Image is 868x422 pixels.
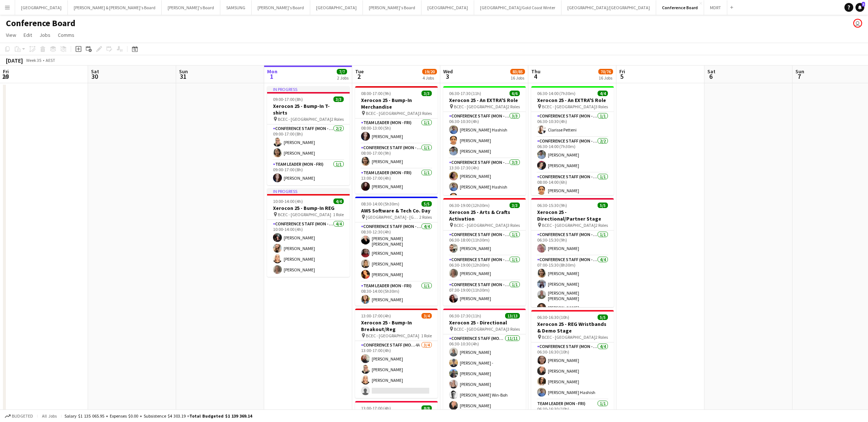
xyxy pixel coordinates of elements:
app-job-card: 06:30-16:30 (10h)5/5Xerocon 25 - REG Wristbands & Demo Stage BCEC - [GEOGRAPHIC_DATA]2 RolesConfe... [531,310,614,419]
span: 08:00-17:00 (9h) [361,91,391,96]
button: [PERSON_NAME] & [PERSON_NAME]'s Board [68,0,162,15]
app-card-role: Conference Staff (Mon - Fri)2/206:30-14:00 (7h30m)[PERSON_NAME][PERSON_NAME] [531,137,614,173]
span: Budgeted [12,414,33,419]
span: 2 Roles [595,222,608,228]
span: 3 [862,2,865,7]
span: Sun [795,68,804,75]
span: 06:30-15:30 (9h) [537,203,567,208]
span: 31 [178,72,188,81]
span: Jobs [39,32,50,38]
span: 4/4 [598,91,608,96]
span: 8/8 [421,405,432,411]
div: 4 Jobs [423,75,437,81]
span: BCEC - [GEOGRAPHIC_DATA] [542,334,595,340]
span: Mon [267,68,277,75]
span: 13/13 [505,313,520,319]
h3: Xerocon 25 - Bump-In T-shirts [267,103,350,116]
h3: Xerocon 25 - Bump-In Merchandise [355,97,438,110]
span: BCEC - [GEOGRAPHIC_DATA] [542,222,595,228]
div: AEST [46,57,55,63]
span: 2 Roles [419,214,432,220]
app-job-card: 08:30-14:00 (5h30m)5/5AWS Software & Tech Co. Day [GEOGRAPHIC_DATA] - [GEOGRAPHIC_DATA]2 RolesCon... [355,197,438,306]
app-card-role: Conference Staff (Mon - Fri)4/410:00-14:00 (4h)[PERSON_NAME][PERSON_NAME][PERSON_NAME][PERSON_NAME] [267,220,350,277]
app-card-role: Conference Staff (Mon - Fri)1/106:30-10:30 (4h)Clarisse Petteni [531,112,614,137]
div: 2 Jobs [337,75,349,81]
span: 4/4 [333,198,344,204]
span: Edit [24,32,32,38]
h3: Xerocon 25 - An EXTRA'S Role [531,97,614,103]
app-job-card: 06:30-15:30 (9h)5/5Xerocon 25 - Directional/Partner Stage BCEC - [GEOGRAPHIC_DATA]2 RolesConferen... [531,198,614,307]
span: Fri [3,68,9,75]
a: 3 [855,3,864,12]
span: 1 Role [333,212,344,217]
span: 3 Roles [419,110,432,116]
a: Jobs [36,30,53,40]
app-card-role: Conference Staff (Mon - Fri)4/406:30-16:30 (10h)[PERSON_NAME][PERSON_NAME][PERSON_NAME][PERSON_NA... [531,342,614,400]
span: [GEOGRAPHIC_DATA] - [GEOGRAPHIC_DATA] [366,214,419,220]
span: 06:30-19:00 (12h30m) [449,203,490,208]
div: 16 Jobs [511,75,525,81]
h3: Xerocon 25 - Bump-In Breakout/Reg [355,319,438,333]
button: [PERSON_NAME]'s Board [363,0,421,15]
h3: Xerocon 25 - Arts & Crafts Activation [443,209,526,222]
div: 06:30-19:00 (12h30m)3/3Xerocon 25 - Arts & Crafts Activation BCEC - [GEOGRAPHIC_DATA]3 RolesConfe... [443,198,526,306]
span: BCEC - [GEOGRAPHIC_DATA] [366,333,419,338]
span: 06:30-16:30 (10h) [537,314,569,320]
span: 2 Roles [595,334,608,340]
span: 5/5 [598,203,608,208]
span: 3 Roles [507,222,520,228]
span: 09:00-17:00 (8h) [273,96,303,102]
app-job-card: 06:30-17:30 (11h)6/6Xerocon 25 - An EXTRA'S Role BCEC - [GEOGRAPHIC_DATA]2 RolesConference Staff ... [443,86,526,195]
app-card-role: Conference Staff (Mon - Fri)4/408:30-12:30 (4h)[PERSON_NAME] [PERSON_NAME][PERSON_NAME][PERSON_NA... [355,222,438,282]
span: BCEC - [GEOGRAPHIC_DATA] [278,116,331,122]
span: 06:30-17:30 (11h) [449,91,481,96]
button: Budgeted [4,412,34,420]
button: [GEOGRAPHIC_DATA]/Gold Coast Winter [474,0,561,15]
a: View [3,30,19,40]
span: BCEC - [GEOGRAPHIC_DATA] [454,326,507,332]
span: 83/85 [510,69,525,74]
app-card-role: Conference Staff (Mon - Fri)3/306:30-10:30 (4h)[PERSON_NAME] Hashish[PERSON_NAME][PERSON_NAME] [443,112,526,158]
button: [GEOGRAPHIC_DATA] [421,0,474,15]
h3: Xerocon 25 - Directional/Partner Stage [531,209,614,222]
span: 3 [442,72,453,81]
button: Conference Board [656,0,704,15]
span: 3 Roles [507,326,520,332]
app-card-role: Team Leader (Mon - Fri)1/109:00-17:00 (8h)[PERSON_NAME] [267,160,350,185]
span: 10:00-14:00 (4h) [273,198,303,204]
span: 08:30-14:00 (5h30m) [361,201,399,207]
app-card-role: Conference Staff (Mon - Fri)1/108:00-17:00 (9h)[PERSON_NAME] [355,144,438,169]
span: 3/3 [421,91,432,96]
span: 13:00-17:00 (4h) [361,313,391,319]
span: 3/4 [421,313,432,319]
span: Wed [443,68,453,75]
app-card-role: Conference Staff (Mon - Fri)1/106:30-15:30 (9h)[PERSON_NAME] [531,231,614,256]
app-job-card: 13:00-17:00 (4h)3/4Xerocon 25 - Bump-In Breakout/Reg BCEC - [GEOGRAPHIC_DATA]1 RoleConference Sta... [355,309,438,398]
a: Edit [21,30,35,40]
button: [PERSON_NAME]'s Board [252,0,310,15]
span: 19/20 [422,69,437,74]
div: 06:30-14:00 (7h30m)4/4Xerocon 25 - An EXTRA'S Role BCEC - [GEOGRAPHIC_DATA]3 RolesConference Staf... [531,86,614,195]
div: [DATE] [6,57,23,64]
button: [GEOGRAPHIC_DATA]/[GEOGRAPHIC_DATA] [561,0,656,15]
span: 6/6 [510,91,520,96]
span: 13:00-17:00 (4h) [361,405,391,411]
span: 70/76 [598,69,613,74]
span: 3/3 [333,96,344,102]
span: Tue [355,68,364,75]
span: BCEC - [GEOGRAPHIC_DATA] [454,104,507,109]
div: In progress09:00-17:00 (8h)3/3Xerocon 25 - Bump-In T-shirts BCEC - [GEOGRAPHIC_DATA]2 RolesConfer... [267,86,350,185]
span: BCEC - [GEOGRAPHIC_DATA] [454,222,507,228]
app-card-role: Conference Staff (Mon - Fri)1/108:00-14:00 (6h)[PERSON_NAME] [531,173,614,198]
h3: Xerocon 25 - Directional [443,319,526,326]
span: 5/5 [421,201,432,207]
button: MDRT [704,0,727,15]
span: 2 Roles [331,116,344,122]
span: 29 [2,72,9,81]
app-card-role: Team Leader (Mon - Fri)1/108:00-13:00 (5h)[PERSON_NAME] [355,119,438,144]
span: 5/5 [598,314,608,320]
span: All jobs [41,413,58,419]
span: 06:30-14:00 (7h30m) [537,91,575,96]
